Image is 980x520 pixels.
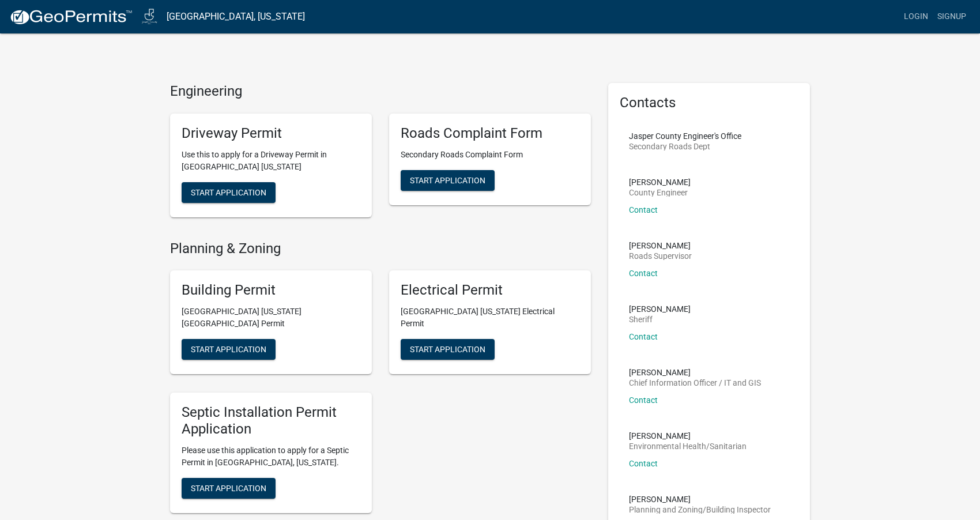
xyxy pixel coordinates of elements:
[620,95,798,111] h5: Contacts
[170,83,591,100] h4: Engineering
[629,495,771,503] p: [PERSON_NAME]
[629,432,747,440] p: [PERSON_NAME]
[182,478,276,499] button: Start Application
[401,170,495,191] button: Start Application
[170,240,591,257] h4: Planning & Zoning
[401,125,579,142] h5: Roads Complaint Form
[191,187,266,197] span: Start Application
[629,332,658,341] a: Contact
[899,6,933,28] a: Login
[629,142,741,150] p: Secondary Roads Dept
[401,282,579,299] h5: Electrical Permit
[629,132,741,140] p: Jasper County Engineer's Office
[629,506,771,514] p: Planning and Zoning/Building Inspector
[401,339,495,360] button: Start Application
[629,379,761,387] p: Chief Information Officer / IT and GIS
[401,306,579,330] p: [GEOGRAPHIC_DATA] [US_STATE] Electrical Permit
[629,315,691,323] p: Sheriff
[182,282,360,299] h5: Building Permit
[410,345,485,354] span: Start Application
[629,395,658,405] a: Contact
[629,242,692,250] p: [PERSON_NAME]
[629,178,691,186] p: [PERSON_NAME]
[167,7,305,27] a: [GEOGRAPHIC_DATA], [US_STATE]
[191,345,266,354] span: Start Application
[410,175,485,184] span: Start Application
[933,6,971,28] a: Signup
[182,339,276,360] button: Start Application
[401,149,579,161] p: Secondary Roads Complaint Form
[629,368,761,376] p: [PERSON_NAME]
[142,9,157,24] img: Jasper County, Iowa
[182,149,360,173] p: Use this to apply for a Driveway Permit in [GEOGRAPHIC_DATA] [US_STATE]
[629,442,747,450] p: Environmental Health/Sanitarian
[629,269,658,278] a: Contact
[629,205,658,214] a: Contact
[182,444,360,469] p: Please use this application to apply for a Septic Permit in [GEOGRAPHIC_DATA], [US_STATE].
[629,305,691,313] p: [PERSON_NAME]
[629,459,658,468] a: Contact
[182,306,360,330] p: [GEOGRAPHIC_DATA] [US_STATE][GEOGRAPHIC_DATA] Permit
[191,483,266,492] span: Start Application
[182,404,360,438] h5: Septic Installation Permit Application
[629,189,691,197] p: County Engineer
[629,252,692,260] p: Roads Supervisor
[182,125,360,142] h5: Driveway Permit
[182,182,276,203] button: Start Application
